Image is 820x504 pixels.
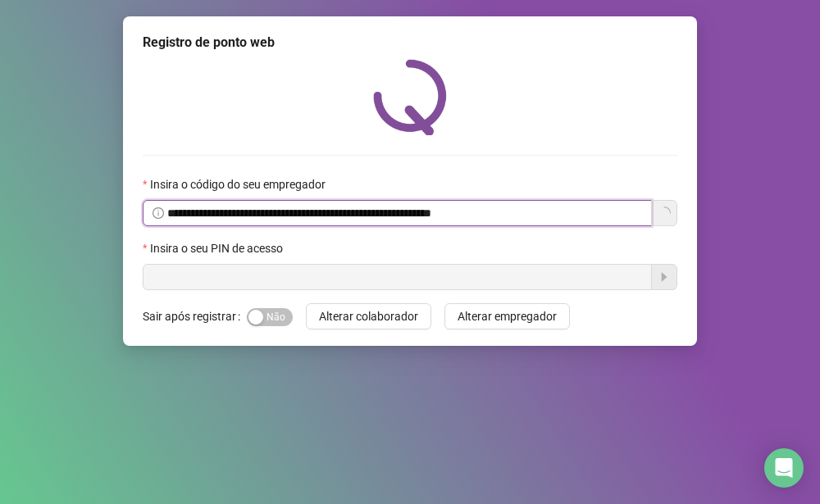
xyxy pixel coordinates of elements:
button: Alterar colaborador [306,303,431,329]
img: QRPoint [373,59,447,135]
span: Alterar empregador [458,307,557,325]
button: Alterar empregador [444,303,570,329]
label: Insira o código do seu empregador [143,175,336,193]
span: Alterar colaborador [319,307,418,325]
div: Registro de ponto web [143,33,677,52]
div: Open Intercom Messenger [764,448,804,488]
span: info-circle [153,207,164,219]
label: Insira o seu PIN de acesso [143,239,294,257]
label: Sair após registrar [143,303,247,329]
